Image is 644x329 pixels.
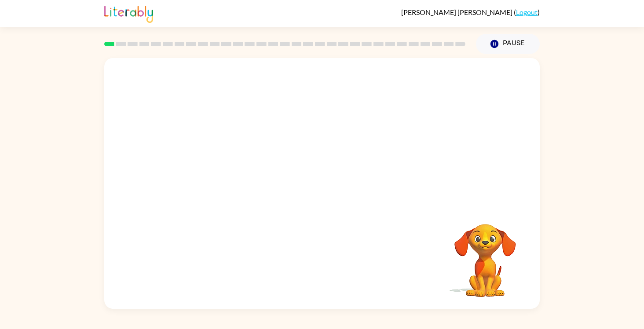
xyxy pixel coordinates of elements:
a: Logout [516,8,538,16]
div: ( ) [401,8,540,16]
span: [PERSON_NAME] [PERSON_NAME] [401,8,514,16]
video: Your browser must support playing .mp4 files to use Literably. Please try using another browser. [441,210,529,298]
button: Pause [476,34,540,54]
img: Literably [104,4,153,23]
